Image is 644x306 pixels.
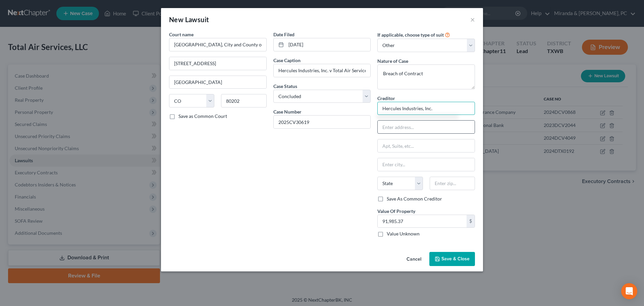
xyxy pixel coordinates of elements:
[273,108,302,115] label: Case Number
[169,38,267,51] input: Search court by name...
[387,230,420,237] label: Value Unknown
[185,15,209,24] span: Lawsuit
[401,253,427,266] button: Cancel
[274,116,371,128] input: #
[378,215,467,228] input: 0.00
[378,139,475,152] input: Apt, Suite, etc...
[378,158,475,171] input: Enter city...
[377,208,415,215] label: Value Of Property
[178,113,227,120] label: Save as Common Court
[430,177,475,190] input: Enter zip...
[273,31,294,38] label: Date Filed
[377,31,444,38] label: If applicable, choose type of suit
[377,95,395,101] span: Creditor
[274,64,371,77] input: --
[169,32,194,37] span: Court name
[441,256,470,262] span: Save & Close
[221,94,266,107] input: Enter zip...
[273,57,301,64] label: Case Caption
[378,121,475,133] input: Enter address...
[377,102,475,115] input: Search creditor by name...
[273,83,297,89] span: Case Status
[470,15,475,24] button: ×
[286,38,371,51] input: MM/DD/YYYY
[169,76,266,89] input: Enter city...
[621,283,637,299] div: Open Intercom Messenger
[429,252,475,266] button: Save & Close
[377,57,408,64] label: Nature of Case
[467,215,475,228] div: $
[169,15,183,24] span: New
[387,195,442,202] label: Save As Common Creditor
[169,57,266,70] input: Enter address...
